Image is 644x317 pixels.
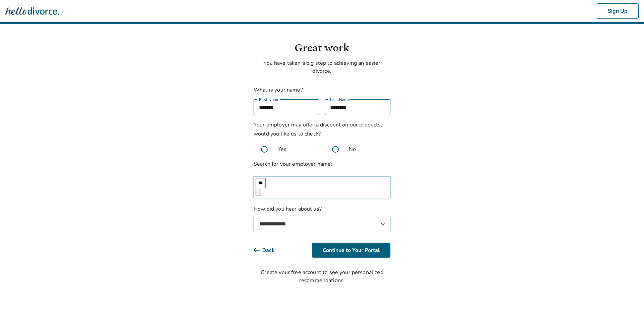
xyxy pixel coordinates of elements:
[256,189,261,196] button: Clear
[330,96,350,103] label: Last Name
[254,216,390,232] select: How did you hear about us?
[610,285,644,317] iframe: Chat Widget
[254,205,390,232] label: How did you hear about us?
[349,145,356,153] span: No
[254,86,303,94] label: What is your name?
[254,243,285,258] button: Back
[5,4,59,18] img: Hello Divorce Logo
[259,96,279,103] label: First Name
[278,145,286,153] span: Yes
[254,59,390,75] p: You have taken a big step to achieving an easier divorce.
[254,121,382,138] span: Your employer may offer a discount on our products, would you like us to check?
[254,40,390,56] h1: Great work
[254,160,332,168] label: Search for your employer name:
[312,243,390,258] button: Continue to Your Portal
[254,268,390,284] div: Create your free account to see your personalized recommendations.
[597,3,639,19] button: Sign Up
